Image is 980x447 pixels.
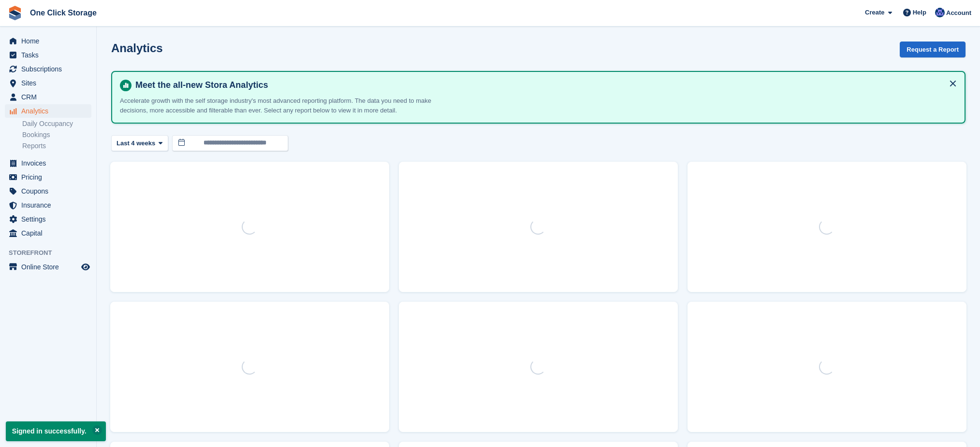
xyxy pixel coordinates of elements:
[5,48,91,62] a: menu
[80,261,91,273] a: Preview store
[21,62,79,76] span: Subscriptions
[5,76,91,90] a: menu
[5,212,91,226] a: menu
[120,96,458,115] p: Accelerate growth with the self storage industry's most advanced reporting platform. The data you...
[22,141,91,151] a: Reports
[21,226,79,240] span: Capital
[5,198,91,212] a: menu
[9,248,96,258] span: Storefront
[5,156,91,170] a: menu
[935,8,945,17] img: Thomas
[21,90,79,104] span: CRM
[5,170,91,184] a: menu
[865,8,884,17] span: Create
[21,76,79,90] span: Sites
[21,34,79,48] span: Home
[913,8,926,17] span: Help
[8,6,22,20] img: stora-icon-8386f47178a22dfd0bd8f6a31ec36ba5ce8667c1dd55bd0f319d3a0aa187defe.svg
[5,34,91,48] a: menu
[5,104,91,118] a: menu
[21,260,79,274] span: Online Store
[946,8,971,18] span: Account
[5,90,91,104] a: menu
[21,104,79,118] span: Analytics
[900,42,965,57] button: Request a Report
[21,48,79,62] span: Tasks
[21,212,79,226] span: Settings
[21,184,79,198] span: Coupons
[5,260,91,274] a: menu
[5,62,91,76] a: menu
[111,135,168,151] button: Last 4 weeks
[117,139,155,148] span: Last 4 weeks
[5,184,91,198] a: menu
[132,80,957,91] h4: Meet the all-new Stora Analytics
[6,421,106,441] p: Signed in successfully.
[5,226,91,240] a: menu
[22,119,91,128] a: Daily Occupancy
[21,198,79,212] span: Insurance
[111,42,163,55] h2: Analytics
[26,5,101,21] a: One Click Storage
[22,130,91,140] a: Bookings
[21,170,79,184] span: Pricing
[21,156,79,170] span: Invoices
